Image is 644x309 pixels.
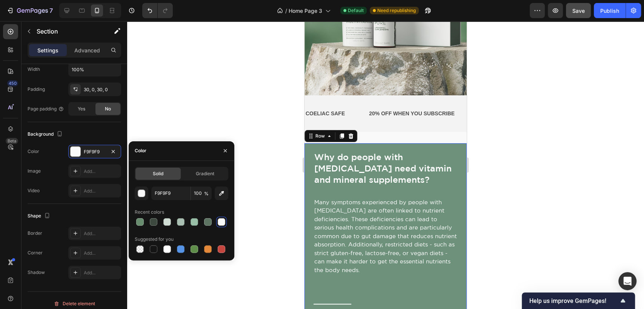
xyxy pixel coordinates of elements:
div: Padding [28,86,45,93]
span: No [105,106,111,112]
p: Advanced [74,46,100,54]
div: Add... [84,168,119,175]
div: Publish [600,7,619,15]
div: Corner [28,249,43,256]
div: Image [28,168,41,174]
span: Help us improve GemPages! [529,297,618,304]
button: Save [566,3,591,18]
span: Gradient [196,170,214,177]
iframe: Design area [304,21,467,309]
button: 7 [3,3,56,18]
div: Recent colors [135,209,164,216]
div: Suggested for you [135,236,174,243]
span: Yes [78,106,85,112]
div: 30, 0, 30, 0 [84,86,119,93]
div: Color [28,148,39,155]
span: / [285,7,287,15]
div: Width [28,66,40,73]
button: Show survey - Help us improve GemPages! [529,296,627,305]
input: Auto [69,63,121,76]
div: Add... [84,269,119,276]
p: Section [37,27,98,36]
span: Need republishing [377,7,416,14]
div: Shape [28,211,52,221]
span: Solid [153,170,163,177]
span: % [204,190,209,197]
div: Shadow [28,269,45,276]
div: Add... [84,250,119,257]
div: Video [28,187,40,194]
p: Settings [37,46,58,54]
div: Add... [84,188,119,194]
input: Eg: FFFFFF [151,187,191,200]
div: Page padding [28,106,64,112]
p: 7 [49,6,53,15]
span: Home Page 3 [289,7,322,15]
div: Beta [6,138,18,144]
div: Add... [84,230,119,237]
div: Open Intercom Messenger [618,272,636,290]
button: Publish [594,3,626,18]
div: Delete element [54,299,95,308]
div: 450 [7,80,18,86]
div: Background [28,129,64,139]
span: Save [572,8,585,14]
div: F9F9F9 [84,148,106,155]
span: Default [348,7,364,14]
div: Border [28,230,42,237]
div: Undo/Redo [142,3,173,18]
div: Color [135,147,146,154]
